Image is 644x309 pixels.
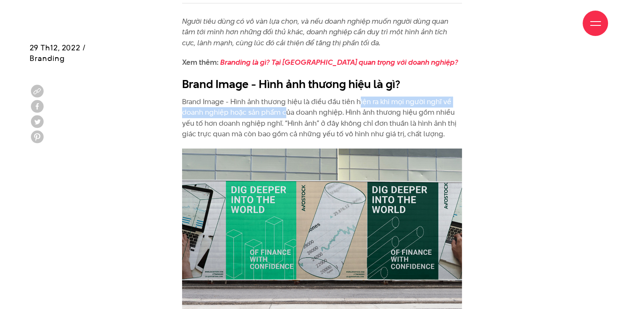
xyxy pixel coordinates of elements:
[182,97,462,140] p: Brand Image - Hình ảnh thương hiệu là điều đầu tiên hiện ra khi mọi người nghĩ về doanh nghiệp ho...
[182,57,458,67] strong: Xem thêm:
[182,76,462,92] h2: Brand Image - Hình ảnh thương hiệu là gì?
[30,42,86,63] span: 29 Th12, 2022 / Branding
[220,57,458,67] a: Branding là gì? Tại [GEOGRAPHIC_DATA] quan trọng với doanh nghiệp?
